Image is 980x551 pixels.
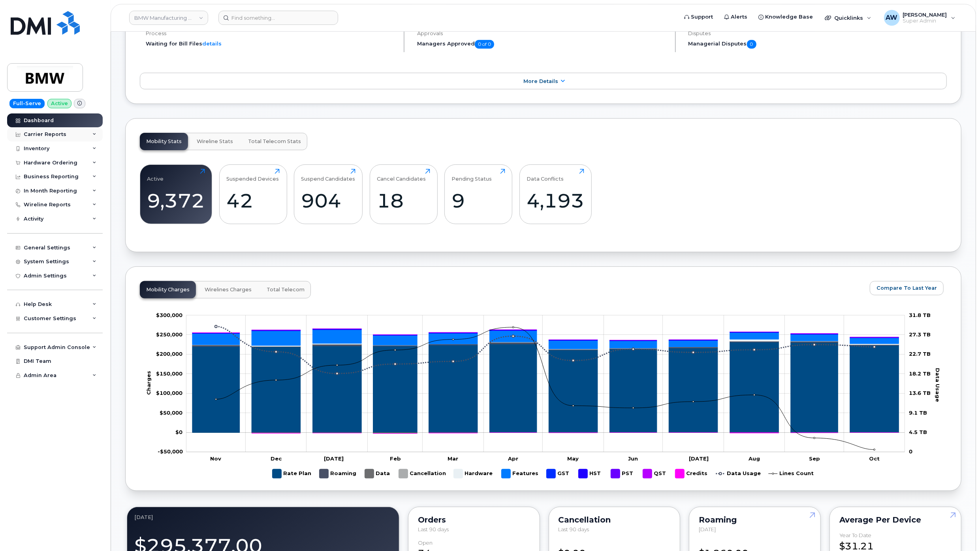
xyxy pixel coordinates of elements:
[909,370,931,377] tspan: 18.2 TB
[675,466,708,481] g: Credits
[156,390,182,396] tspan: $100,000
[156,331,182,338] g: $0
[147,169,205,219] a: Active9,372
[418,540,433,546] div: Open
[909,390,931,396] tspan: 13.6 TB
[226,189,280,212] div: 42
[452,189,505,212] div: 9
[819,10,877,26] div: Quicklinks
[192,341,899,350] g: Roaming
[765,13,813,21] span: Knowledge Base
[145,312,941,481] g: Chart
[365,466,391,481] g: Data
[501,466,538,481] g: Features
[699,517,811,523] div: Roaming
[129,11,208,25] a: BMW Manufacturing Co LLC
[909,429,927,435] tspan: 4.5 TB
[272,466,311,481] g: Rate Plan
[147,169,164,182] div: Active
[679,9,719,25] a: Support
[301,189,356,212] div: 904
[417,30,668,36] h4: Approvals
[399,466,446,481] g: Cancellation
[390,455,401,462] tspan: Feb
[377,169,426,182] div: Cancel Candidates
[301,169,356,182] div: Suspend Candidates
[160,409,182,416] tspan: $50,000
[809,455,820,462] tspan: Sep
[452,169,505,219] a: Pending Status9
[559,526,589,532] span: Last 90 days
[731,13,747,21] span: Alerts
[909,409,927,416] tspan: 9.1 TB
[192,342,899,433] g: Rate Plan
[156,331,182,338] tspan: $250,000
[158,449,183,455] tspan: -$50,000
[878,10,961,26] div: Alyssa Wagner
[418,526,449,532] span: Last 90 days
[567,455,579,462] tspan: May
[448,455,458,462] tspan: Mar
[475,40,494,49] span: 0 of 0
[248,138,301,145] span: Total Telecom Stats
[175,429,182,435] tspan: $0
[877,284,937,292] span: Compare To Last Year
[418,517,530,523] div: Orders
[839,517,952,523] div: Average per Device
[210,455,221,462] tspan: Nov
[197,138,233,145] span: Wireline Stats
[156,351,182,357] g: $0
[527,189,584,212] div: 4,193
[453,466,493,481] g: Hardware
[768,466,814,481] g: Lines Count
[699,526,716,532] span: [DATE]
[909,351,931,357] tspan: 22.7 TB
[452,169,492,182] div: Pending Status
[747,40,756,49] span: 0
[748,455,760,462] tspan: Aug
[628,455,638,462] tspan: Jun
[946,517,974,545] iframe: Messenger Launcher
[226,169,279,182] div: Suspended Devices
[834,15,863,21] span: Quicklinks
[559,517,671,523] div: Cancellation
[527,169,564,182] div: Data Conflicts
[160,409,182,416] g: $0
[691,13,713,21] span: Support
[611,466,635,481] g: PST
[909,449,912,455] tspan: 0
[839,532,871,538] div: Year to Date
[301,169,356,219] a: Suspend Candidates904
[643,466,667,481] g: QST
[192,340,899,349] g: Hardware
[324,455,344,462] tspan: [DATE]
[156,370,182,377] tspan: $150,000
[134,514,392,521] div: October 2025
[377,189,430,212] div: 18
[158,449,183,455] g: $0
[523,78,558,84] span: More Details
[205,287,252,293] span: Wirelines Charges
[218,11,338,25] input: Find something...
[909,312,931,318] tspan: 31.8 TB
[156,312,182,318] g: $0
[903,18,947,24] span: Super Admin
[146,30,397,36] h4: Process
[202,40,222,47] a: details
[869,455,880,462] tspan: Oct
[145,371,151,395] tspan: Charges
[903,11,947,18] span: [PERSON_NAME]
[192,333,899,434] g: Credits
[716,466,761,481] g: Data Usage
[156,312,182,318] tspan: $300,000
[689,455,709,462] tspan: [DATE]
[527,169,584,219] a: Data Conflicts4,193
[688,30,947,36] h4: Disputes
[935,368,941,402] tspan: Data Usage
[546,466,570,481] g: GST
[319,466,357,481] g: Roaming
[688,40,947,49] h5: Managerial Disputes
[272,466,814,481] g: Legend
[271,455,282,462] tspan: Dec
